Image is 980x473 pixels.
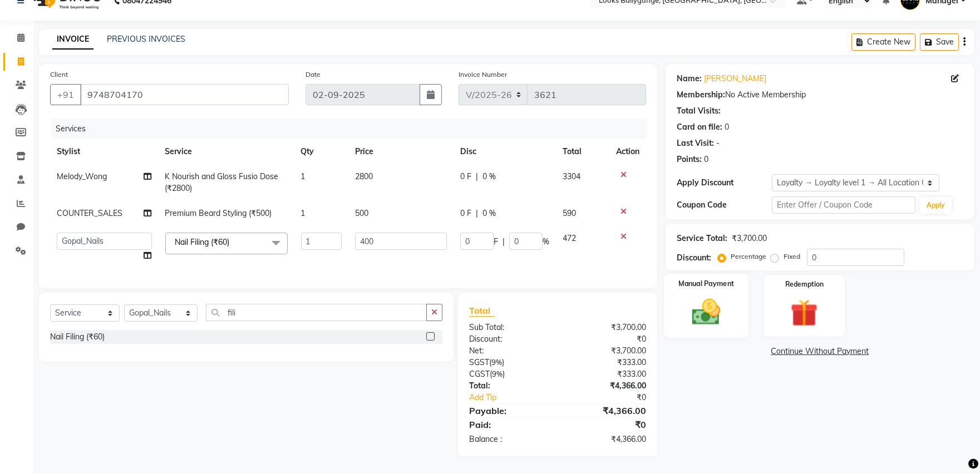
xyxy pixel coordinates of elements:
label: Percentage [731,252,766,262]
span: COUNTER_SALES [57,208,122,218]
span: 472 [563,233,576,243]
span: 3304 [563,171,580,181]
label: Client [50,70,68,80]
span: | [503,236,505,248]
div: Paid: [461,418,558,431]
a: PREVIOUS INVOICES [107,34,185,44]
div: Apply Discount [677,177,772,189]
span: 0 % [482,208,496,219]
div: ₹333.00 [558,357,654,368]
div: Net: [461,345,558,357]
div: ( ) [461,368,558,380]
span: % [543,236,549,248]
span: 1 [301,208,306,218]
span: Nail Filing (₹60) [175,237,230,247]
span: 2800 [355,171,373,181]
label: Date [306,70,321,80]
div: ₹333.00 [558,368,654,380]
span: 9% [492,369,503,378]
div: ₹0 [558,418,654,431]
div: Balance : [461,433,558,445]
div: Membership: [677,89,725,101]
div: Points: [677,154,702,165]
th: Price [348,139,454,164]
span: 590 [563,208,576,218]
span: Total [469,305,495,317]
a: x [230,237,235,247]
div: Coupon Code [677,199,772,211]
span: 1 [301,171,306,181]
div: ₹4,366.00 [558,404,654,417]
div: Nail Filing (₹60) [50,331,105,343]
input: Search or Scan [206,304,427,321]
span: 500 [355,208,368,218]
span: F [494,236,498,248]
div: Total Visits: [677,105,721,117]
div: ₹3,700.00 [558,322,654,333]
div: No Active Membership [677,89,963,101]
th: Action [609,139,646,164]
span: | [476,208,478,219]
div: Total: [461,380,558,392]
label: Invoice Number [459,70,507,80]
a: INVOICE [52,29,93,50]
div: Name: [677,73,702,85]
div: 0 [704,154,708,165]
span: | [476,171,478,183]
a: Continue Without Payment [668,346,972,357]
img: _gift.svg [782,296,826,330]
span: 0 F [460,171,471,183]
span: Melody_Wong [57,171,107,181]
img: _cash.svg [683,295,729,328]
th: Total [556,139,609,164]
div: Discount: [677,252,711,264]
a: Add Tip [461,392,574,403]
label: Manual Payment [678,278,734,289]
label: Fixed [784,252,800,262]
div: 0 [725,121,729,133]
span: 9% [491,358,502,367]
div: ₹4,366.00 [558,380,654,392]
div: Sub Total: [461,322,558,333]
th: Qty [294,139,348,164]
button: Save [920,33,959,51]
th: Disc [454,139,556,164]
input: Enter Offer / Coupon Code [772,196,915,214]
span: 0 F [460,208,471,219]
div: ₹3,700.00 [732,233,767,244]
div: ₹0 [574,392,654,403]
span: Premium Beard Styling (₹500) [165,208,272,218]
div: ₹0 [558,333,654,345]
div: Discount: [461,333,558,345]
span: 0 % [482,171,496,183]
div: ( ) [461,357,558,368]
div: Last Visit: [677,137,714,149]
button: Apply [920,197,952,214]
span: SGST [469,357,489,367]
div: ₹4,366.00 [558,433,654,445]
button: Create New [851,33,915,51]
button: +91 [50,84,81,105]
div: Services [51,119,654,139]
span: K Nourish and Gloss Fusio Dose (₹2800) [165,171,279,193]
div: Service Total: [677,233,727,244]
div: - [716,137,720,149]
span: CGST [469,369,490,379]
a: [PERSON_NAME] [704,73,766,85]
div: Payable: [461,404,558,417]
th: Service [159,139,294,164]
div: ₹3,700.00 [558,345,654,357]
label: Redemption [785,279,824,289]
th: Stylist [50,139,159,164]
div: Card on file: [677,121,722,133]
input: Search by Name/Mobile/Email/Code [80,84,289,105]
